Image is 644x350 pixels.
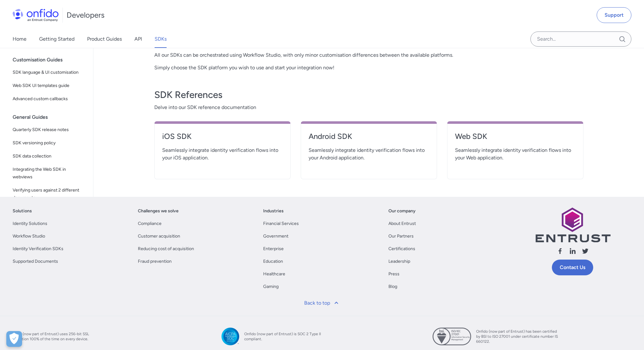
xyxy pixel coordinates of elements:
a: Compliance [138,220,162,227]
svg: Follow us X (Twitter) [582,247,589,255]
a: Gaming [263,283,279,290]
img: ISO 27001 certified [433,328,471,345]
a: SDKs [155,30,167,48]
a: Integrating the Web SDK in webviews [10,163,88,183]
a: Blog [388,283,397,290]
h4: iOS SDK [162,131,283,141]
img: Entrust logo [535,207,611,242]
span: SDK data collection [13,152,86,160]
a: Web SDK UI templates guide [10,79,88,92]
p: All our SDKs can be orchestrated using Workflow Studio, with only minor customisation differences... [154,51,583,59]
a: Home [13,30,27,48]
a: SDK data collection [10,150,88,163]
a: SDK versioning policy [10,137,88,149]
span: Delve into our SDK reference documentation [154,104,583,111]
div: Customisation Guides [13,54,91,66]
p: Simply choose the SDK platform you wish to use and start your integration now! [154,64,583,72]
h4: Android SDK [309,131,429,141]
input: Onfido search input field [530,32,631,47]
a: Quarterly SDK release notes [10,123,88,136]
div: Cookie Preferences [6,331,22,347]
span: Integrating the Web SDK in webviews [13,166,86,181]
span: Onfido (now part of Entrust) is SOC 2 Type II compliant. [244,331,326,341]
a: Enterprise [263,245,284,253]
a: Web SDK [455,131,576,146]
a: API [134,30,142,48]
span: Seamlessly integrate identity verification flows into your Android application. [309,146,429,162]
a: Product Guides [87,30,122,48]
div: General Guides [13,111,91,123]
a: Contact Us [552,260,593,275]
a: Getting Started [39,30,74,48]
a: Government [263,232,288,240]
a: Identity Solutions [13,220,47,227]
img: SOC 2 Type II compliant [222,328,239,345]
a: SDK language & UI customisation [10,66,88,79]
img: Onfido Logo [13,9,59,21]
span: Onfido (now part of Entrust) has been certified by BSI to ISO 27001 under certificate number IS 6... [476,329,558,344]
a: Solutions [13,207,32,215]
a: Customer acquisition [138,232,180,240]
button: Open Preferences [6,331,22,347]
a: Supported Documents [13,258,58,265]
svg: Follow us facebook [556,247,564,255]
span: Verifying users against 2 different documents [13,186,86,202]
a: Leadership [388,258,410,265]
a: Back to top [300,295,344,311]
span: Seamlessly integrate identity verification flows into your iOS application. [162,146,283,162]
a: Follow us facebook [556,247,564,257]
span: SDK versioning policy [13,139,86,147]
a: Industries [263,207,284,215]
span: Quarterly SDK release notes [13,126,86,134]
svg: Follow us linkedin [569,247,576,255]
a: Education [263,258,283,265]
a: Fraud prevention [138,258,172,265]
h4: Web SDK [455,131,576,141]
span: Onfido (now part of Entrust) uses 256-bit SSL encryption 100% of the time on every device. [10,331,92,341]
a: Certifications [388,245,415,253]
a: Our company [388,207,416,215]
span: Seamlessly integrate identity verification flows into your Web application. [455,146,576,162]
a: Workflow Studio [13,232,45,240]
a: Identity Verification SDKs [13,245,63,253]
a: Financial Services [263,220,299,227]
a: Follow us linkedin [569,247,576,257]
a: Android SDK [309,131,429,146]
span: Advanced custom callbacks [13,95,86,103]
a: Verifying users against 2 different documents [10,184,88,204]
a: Press [388,270,399,278]
a: Challenges we solve [138,207,179,215]
a: Advanced custom callbacks [10,93,88,105]
a: Follow us X (Twitter) [582,247,589,257]
a: Our Partners [388,232,414,240]
a: Support [597,7,631,23]
a: About Entrust [388,220,416,227]
a: Reducing cost of acquisition [138,245,194,253]
h3: SDK References [154,89,583,101]
a: iOS SDK [162,131,283,146]
span: Web SDK UI templates guide [13,82,86,89]
span: SDK language & UI customisation [13,69,86,76]
a: Healthcare [263,270,285,278]
h1: Developers [67,10,104,20]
